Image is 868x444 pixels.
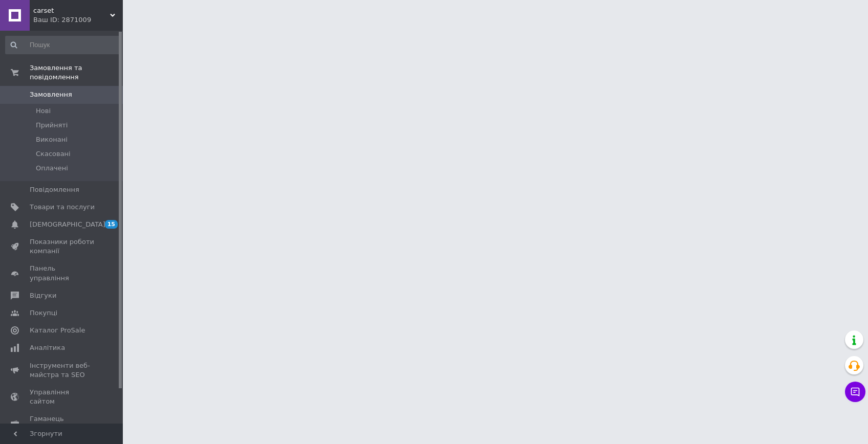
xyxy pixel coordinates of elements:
[36,135,68,144] span: Виконані
[30,388,95,406] span: Управління сайтом
[30,414,95,433] span: Гаманець компанії
[30,308,57,318] span: Покупці
[30,203,95,212] span: Товари та послуги
[105,220,118,229] span: 15
[33,15,123,25] div: Ваш ID: 2871009
[845,382,865,402] button: Чат з покупцем
[36,164,68,173] span: Оплачені
[5,36,120,54] input: Пошук
[36,121,68,130] span: Прийняті
[30,361,95,380] span: Інструменти веб-майстра та SEO
[36,149,71,159] span: Скасовані
[30,343,65,352] span: Аналітика
[36,106,51,116] span: Нові
[30,264,95,282] span: Панель управління
[30,185,79,194] span: Повідомлення
[30,90,72,99] span: Замовлення
[30,237,95,256] span: Показники роботи компанії
[30,291,56,300] span: Відгуки
[33,6,110,15] span: carset
[30,63,123,82] span: Замовлення та повідомлення
[30,220,105,229] span: [DEMOGRAPHIC_DATA]
[30,326,85,335] span: Каталог ProSale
